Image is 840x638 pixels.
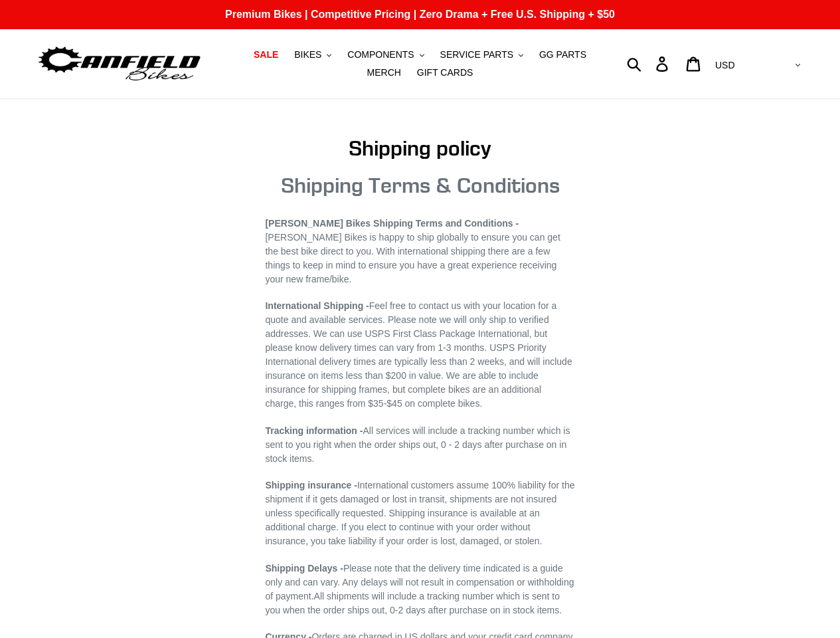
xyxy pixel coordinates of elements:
a: GG PARTS [533,46,593,64]
strong: [PERSON_NAME] Bikes Shipping Terms and Conditions - [265,218,519,229]
strong: Tracking information - [265,425,363,436]
span: MERCH [367,67,401,78]
a: MERCH [361,64,408,82]
p: [PERSON_NAME] Bikes is happy to ship globally to ensure you can get the best bike direct to you. ... [265,217,574,286]
span: Feel free to contact us with your location for a quote and available services. Please note we wil... [265,300,572,409]
a: GIFT CARDS [410,64,480,82]
span: International customers assume 100% liability for the shipment if it gets damaged or lost in tran... [265,480,574,546]
h1: Shipping Terms & Conditions [265,173,574,198]
button: SERVICE PARTS [434,46,530,64]
span: SERVICE PARTS [440,49,513,60]
span: SALE [254,49,278,60]
p: All shipments will include a tracking number which is sent to you when the order ships out, 0-2 d... [265,562,574,617]
img: Canfield Bikes [37,43,203,85]
span: Please note that the delivery time indicated is a guide only and can vary. Any delays will not re... [265,563,574,601]
h1: Shipping policy [265,136,574,161]
span: GIFT CARDS [417,67,473,78]
button: COMPONENTS [341,46,430,64]
span: BIKES [294,49,321,60]
strong: Shipping Delays - [265,563,343,574]
strong: International Shipping - [265,300,369,311]
button: BIKES [288,46,338,64]
span: COMPONENTS [347,49,414,60]
a: SALE [247,46,285,64]
span: GG PARTS [539,49,586,60]
span: All services will include a tracking number which is sent to you right when the order ships out, ... [265,425,570,464]
strong: Shipping insurance - [265,480,357,490]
